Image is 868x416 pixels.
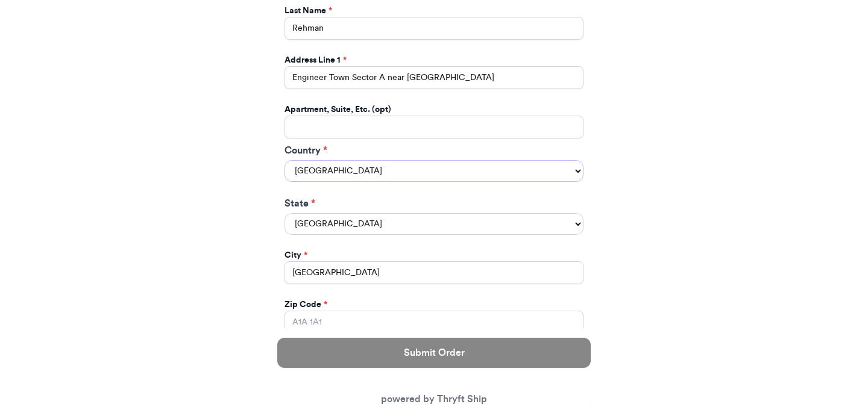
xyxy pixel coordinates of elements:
[381,394,487,404] a: powered by Thryft Ship
[285,5,332,17] label: Last Name
[285,104,391,116] label: Apartment, Suite, Etc. (opt)
[285,17,583,40] input: Last Name
[285,143,583,158] label: Country
[285,54,347,66] label: Address Line 1
[285,311,583,334] input: A1A 1A1
[285,299,327,311] label: Zip Code
[285,196,583,211] label: State
[277,338,591,368] button: Submit Order
[285,249,307,261] label: City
